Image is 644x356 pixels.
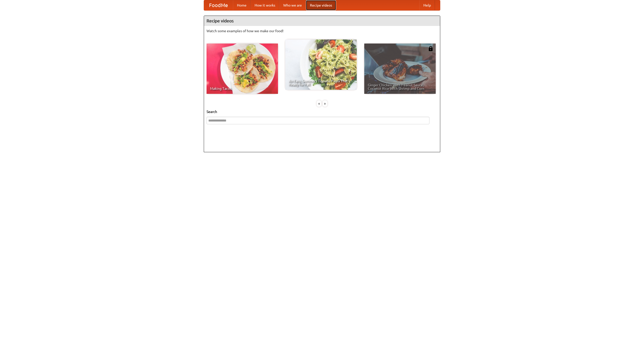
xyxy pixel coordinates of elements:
a: Making Tacos [207,44,278,94]
img: 483408.png [428,46,433,51]
a: FoodMe [204,0,233,10]
h4: Recipe videos [204,16,440,26]
a: Home [233,0,251,10]
span: An Easy, Summery Tomato Pasta That's Ready for Fall [289,79,353,86]
a: How it works [251,0,279,10]
a: An Easy, Summery Tomato Pasta That's Ready for Fall [285,39,357,90]
a: Help [419,0,435,10]
p: Watch some examples of how we make our food! [207,28,437,33]
a: Who we are [279,0,306,10]
span: Making Tacos [210,87,274,90]
h5: Search [207,109,437,114]
a: Recipe videos [306,0,336,10]
div: « [317,100,321,107]
div: » [323,100,327,107]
